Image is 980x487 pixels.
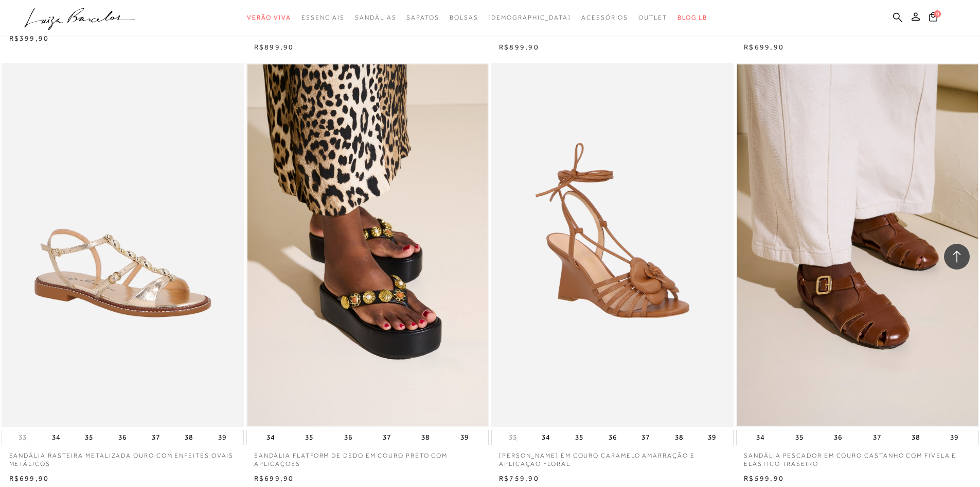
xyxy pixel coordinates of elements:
a: noSubCategoriesText [406,8,439,27]
img: SANDÁLIA FLATFORM DE DEDO EM COURO PRETO COM APLICAÇÕES [247,64,488,426]
button: 35 [572,430,586,445]
span: Bolsas [450,14,478,21]
a: SANDÁLIA FLATFORM DE DEDO EM COURO PRETO COM APLICAÇÕES [246,445,489,469]
button: 36 [341,430,355,445]
button: 35 [792,430,807,445]
span: R$699,90 [9,474,49,482]
span: [DEMOGRAPHIC_DATA] [488,14,571,21]
button: 37 [149,430,163,445]
a: SANDÁLIA RASTEIRA METALIZADA OURO COM ENFEITES OVAIS METÁLICOS SANDÁLIA RASTEIRA METALIZADA OURO ... [3,64,243,426]
span: Essenciais [301,14,345,21]
span: R$699,90 [744,43,784,51]
span: R$599,90 [744,474,784,482]
img: SANDÁLIA ANABELA EM COURO CARAMELO AMARRAÇÃO E APLICAÇÃO FLORAL [492,64,733,426]
span: Verão Viva [247,14,291,21]
button: 0 [926,11,940,25]
span: Outlet [638,14,667,21]
button: 38 [672,430,686,445]
button: 39 [947,430,961,445]
button: 39 [705,430,719,445]
span: R$699,90 [254,474,294,482]
a: noSubCategoriesText [488,8,571,27]
a: noSubCategoriesText [247,8,291,27]
button: 36 [115,430,130,445]
button: 37 [870,430,884,445]
button: 37 [638,430,653,445]
a: SANDÁLIA FLATFORM DE DEDO EM COURO PRETO COM APLICAÇÕES SANDÁLIA FLATFORM DE DEDO EM COURO PRETO ... [247,64,488,426]
button: 35 [302,430,316,445]
button: 34 [49,430,63,445]
button: 35 [82,430,96,445]
button: 34 [753,430,768,445]
span: 0 [934,10,941,18]
img: SANDÁLIA RASTEIRA METALIZADA OURO COM ENFEITES OVAIS METÁLICOS [3,64,243,426]
button: 38 [418,430,433,445]
a: BLOG LB [678,8,707,27]
button: 38 [908,430,923,445]
a: [PERSON_NAME] EM COURO CARAMELO AMARRAÇÃO E APLICAÇÃO FLORAL [491,445,734,469]
button: 36 [831,430,845,445]
button: 33 [506,432,520,442]
img: SANDÁLIA PESCADOR EM COURO CASTANHO COM FIVELA E ELÁSTICO TRASEIRO [737,64,977,426]
a: SANDÁLIA RASTEIRA METALIZADA OURO COM ENFEITES OVAIS METÁLICOS [2,445,244,469]
button: 39 [457,430,472,445]
a: noSubCategoriesText [450,8,478,27]
a: noSubCategoriesText [581,8,628,27]
a: noSubCategoriesText [301,8,345,27]
span: Acessórios [581,14,628,21]
button: 38 [182,430,196,445]
span: Sandálias [355,14,396,21]
span: Sapatos [406,14,439,21]
a: noSubCategoriesText [355,8,396,27]
button: 34 [263,430,278,445]
span: R$399,90 [9,34,49,42]
span: R$759,90 [499,474,539,482]
button: 37 [380,430,394,445]
span: R$899,90 [254,43,294,51]
button: 33 [15,432,30,442]
button: 34 [539,430,553,445]
a: SANDÁLIA PESCADOR EM COURO CASTANHO COM FIVELA E ELÁSTICO TRASEIRO SANDÁLIA PESCADOR EM COURO CAS... [737,64,977,426]
a: noSubCategoriesText [638,8,667,27]
a: SANDÁLIA PESCADOR EM COURO CASTANHO COM FIVELA E ELÁSTICO TRASEIRO [736,445,978,469]
button: 39 [215,430,229,445]
span: R$899,90 [499,43,539,51]
a: SANDÁLIA ANABELA EM COURO CARAMELO AMARRAÇÃO E APLICAÇÃO FLORAL SANDÁLIA ANABELA EM COURO CARAMEL... [492,64,733,426]
span: BLOG LB [678,14,707,21]
button: 36 [605,430,620,445]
